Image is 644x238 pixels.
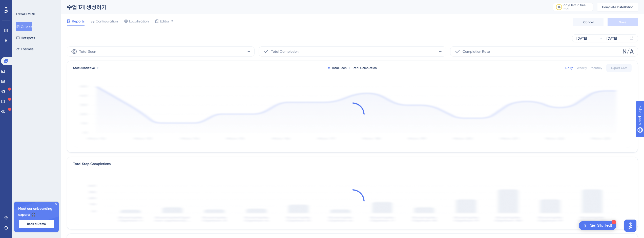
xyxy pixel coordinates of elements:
[590,223,612,228] div: Get Started!
[612,220,616,224] div: 1
[19,220,54,228] button: Book a Demo
[583,20,594,24] span: Cancel
[16,12,35,16] div: ENGAGEMENT
[16,44,33,54] button: Themes
[573,18,604,26] button: Cancel
[558,5,560,9] div: 14
[16,33,35,42] button: Hotspots
[27,222,46,226] span: Book a Demo
[565,66,573,70] div: Daily
[606,64,632,72] button: Export CSV
[579,221,616,230] div: Open Get Started! checklist, remaining modules: 1
[607,35,617,41] div: [DATE]
[463,48,490,55] span: Completion Rate
[67,4,540,11] div: 수업 1개 생성하기
[83,66,95,70] span: Inactive
[72,18,85,24] span: Reports
[591,66,602,70] div: Monthly
[582,223,588,229] img: launcher-image-alternative-text
[79,48,96,55] span: Total Seen
[18,206,55,218] span: Meet our onboarding experts 🎧
[619,20,626,24] span: Save
[349,66,377,70] div: Total Completion
[16,22,32,31] button: Guides
[271,48,299,55] span: Total Completion
[623,218,638,233] iframe: UserGuiding AI Assistant Launcher
[622,47,634,56] span: N/A
[328,66,347,70] div: Total Seen
[577,66,587,70] div: Weekly
[129,18,149,24] span: Localization
[602,5,633,9] span: Complete Installation
[564,3,592,11] div: days left in free trial
[576,35,587,41] div: [DATE]
[247,47,250,56] span: -
[439,47,442,56] span: -
[73,161,111,167] div: Total Step Completions
[12,1,32,7] span: Need Help?
[608,18,638,26] button: Save
[96,18,118,24] span: Configuration
[597,3,638,11] button: Complete Installation
[611,66,627,70] span: Export CSV
[73,66,95,70] span: Status:
[160,18,169,24] span: Editor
